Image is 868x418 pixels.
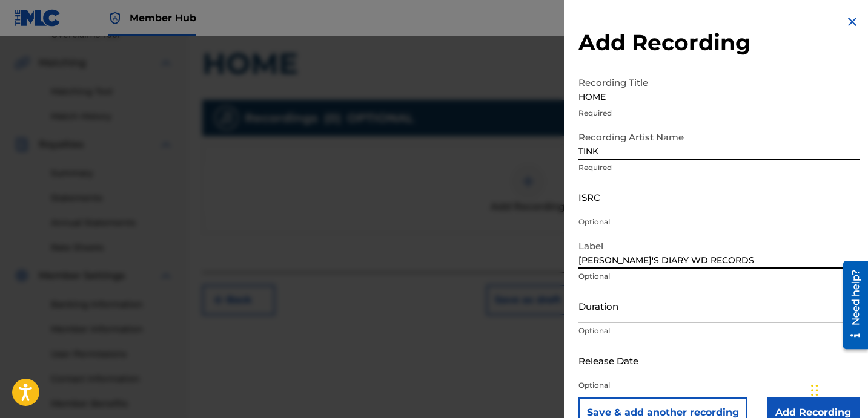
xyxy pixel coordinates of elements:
p: Required [578,162,860,173]
p: Required [578,108,860,119]
p: Optional [578,325,860,336]
iframe: Chat Widget [807,360,868,418]
img: MLC Logo [15,9,61,27]
p: Optional [578,271,860,282]
span: Member Hub [130,11,196,25]
div: Drag [811,372,818,408]
iframe: Resource Center [834,256,868,353]
p: Optional [578,380,860,391]
h2: Add Recording [578,29,860,56]
p: Optional [578,217,860,227]
img: Top Rightsholder [108,11,122,25]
